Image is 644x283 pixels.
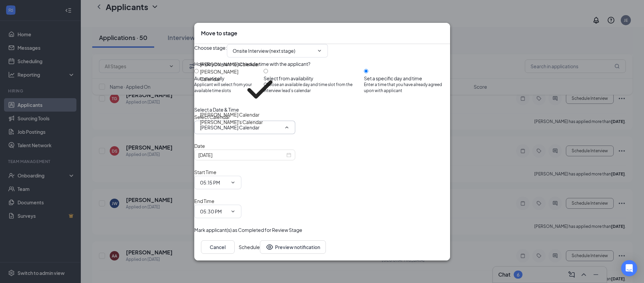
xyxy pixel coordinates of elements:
[284,125,290,130] svg: ChevronUp
[238,68,281,111] svg: Checkmark
[266,243,274,251] svg: Eye
[364,75,450,82] div: Set a specific day and time
[194,82,264,94] span: Applicant will select from your available time slots
[230,180,236,185] svg: ChevronDown
[194,60,450,68] div: How do you want to schedule time with the applicant?
[194,226,302,234] span: Mark applicant(s) as Completed for Review Stage
[200,118,263,126] div: [PERSON_NAME]'s Calendar
[194,169,216,175] span: Start Time
[194,198,214,204] span: End Time
[264,75,364,82] div: Select from availability
[194,106,450,113] div: Select a Date & Time
[194,44,227,57] span: Choose stage :
[194,114,230,120] span: Select Calendar
[264,82,364,94] span: Choose an available day and time slot from the interview lead’s calendar
[200,60,260,68] div: [PERSON_NAME] Calendar
[200,208,228,215] input: End time
[201,240,235,254] button: Cancel
[621,260,637,276] div: Open Intercom Messenger
[230,209,236,214] svg: ChevronDown
[201,30,237,37] h3: Move to stage
[317,48,322,53] svg: ChevronDown
[200,68,238,111] div: [PERSON_NAME] Calendar
[239,240,260,254] button: Schedule
[198,151,285,159] input: Sep 17, 2025
[200,111,260,118] div: [PERSON_NAME] Calendar
[260,240,326,254] button: Preview notificationEye
[200,179,228,186] input: Start time
[194,143,205,149] span: Date
[364,82,450,94] span: Enter a time that you have already agreed upon with applicant
[194,75,264,82] div: Automatically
